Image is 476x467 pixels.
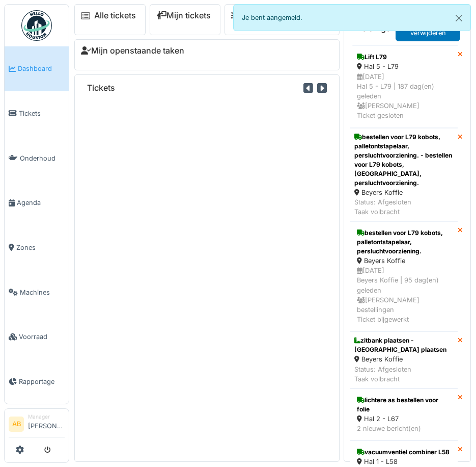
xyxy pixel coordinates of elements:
[354,354,454,364] div: Beyers Koffie
[354,197,454,217] div: Status: Afgesloten Taak volbracht
[447,5,470,32] button: Close
[9,417,24,432] li: AB
[357,396,451,414] div: lichtere as bestellen voor folie
[5,225,69,270] a: Zones
[16,243,65,252] span: Zones
[350,45,458,127] a: Lift L79 Hal 5 - L79 [DATE]Hal 5 - L79 | 187 dag(en) geleden [PERSON_NAME]Ticket gesloten
[5,136,69,180] a: Onderhoud
[21,10,52,41] img: Badge_color-CXgf-gQk.svg
[350,388,458,440] a: lichtere as bestellen voor folie Hal 2 - L67 2 nieuwe bericht(en)
[28,413,65,435] li: [PERSON_NAME]
[20,153,65,163] span: Onderhoud
[233,4,471,31] div: Je bent aangemeld.
[17,198,65,207] span: Agenda
[9,413,65,437] a: AB Manager[PERSON_NAME]
[354,336,454,354] div: zitbank plaatsen - [GEOGRAPHIC_DATA] plaatsen
[357,457,451,466] div: Hal 1 - L58
[18,64,65,73] span: Dashboard
[19,109,65,118] span: Tickets
[354,188,454,197] div: Beyers Koffie
[350,331,458,388] a: zitbank plaatsen - [GEOGRAPHIC_DATA] plaatsen Beyers Koffie Status: AfgeslotenTaak volbracht
[94,11,136,20] a: Alle tickets
[19,332,65,342] span: Voorraad
[19,377,65,386] span: Rapportage
[87,83,115,93] h6: Tickets
[357,448,451,457] div: vacuumventiel combiner L58
[354,133,454,188] div: bestellen voor L79 kobots, palletontstapelaar, persluchtvoorziening. - bestellen voor L79 kobots,...
[5,180,69,225] a: Agenda
[350,221,458,331] a: bestellen voor L79 kobots, palletontstapelaar, persluchtvoorziening. Beyers Koffie [DATE]Beyers K...
[156,11,211,20] a: Mijn tickets
[5,91,69,136] a: Tickets
[357,53,451,62] div: Lift L79
[5,270,69,315] a: Machines
[81,46,184,56] a: Mijn openstaande taken
[231,11,330,20] a: Alle openstaande taken
[357,72,451,121] div: [DATE] Hal 5 - L79 | 187 dag(en) geleden [PERSON_NAME] Ticket gesloten
[20,288,65,297] span: Machines
[357,266,451,324] div: [DATE] Beyers Koffie | 95 dag(en) geleden [PERSON_NAME] bestellingen Ticket bijgewerkt
[5,359,69,404] a: Rapportage
[5,315,69,359] a: Voorraad
[357,414,451,424] div: Hal 2 - L67
[357,228,451,256] div: bestellen voor L79 kobots, palletontstapelaar, persluchtvoorziening.
[28,413,65,421] div: Manager
[354,365,454,384] div: Status: Afgesloten Taak volbracht
[5,46,69,91] a: Dashboard
[350,128,458,222] a: bestellen voor L79 kobots, palletontstapelaar, persluchtvoorziening. - bestellen voor L79 kobots,...
[357,62,451,71] div: Hal 5 - L79
[357,424,451,433] div: 2 nieuwe bericht(en)
[357,256,451,266] div: Beyers Koffie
